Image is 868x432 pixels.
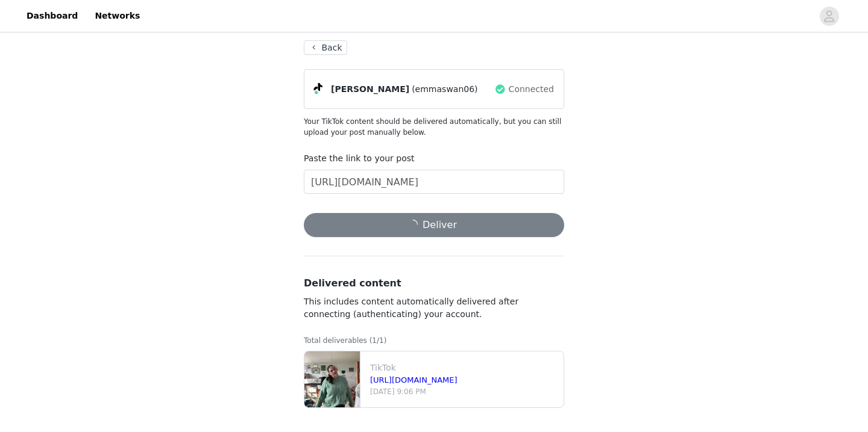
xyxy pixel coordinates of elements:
button: Back [304,40,347,55]
a: Dashboard [19,2,85,29]
p: TikTok [370,362,559,374]
p: [DATE] 9:06 PM [370,386,559,397]
div: avatar [823,7,835,26]
label: Paste the link to your post [304,153,415,163]
span: [PERSON_NAME] [331,83,409,96]
input: Paste the link to your content here [304,170,564,194]
span: This includes content automatically delivered after connecting (authenticating) your account. [304,297,518,319]
span: (emmaswan06) [412,83,477,96]
p: Total deliverables (1/1) [304,335,564,346]
h3: Delivered content [304,276,564,291]
span: Connected [509,83,554,96]
img: file [304,351,360,407]
p: Your TikTok content should be delivered automatically, but you can still upload your post manuall... [304,116,564,138]
a: [URL][DOMAIN_NAME] [370,375,458,384]
a: Networks [87,2,147,29]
